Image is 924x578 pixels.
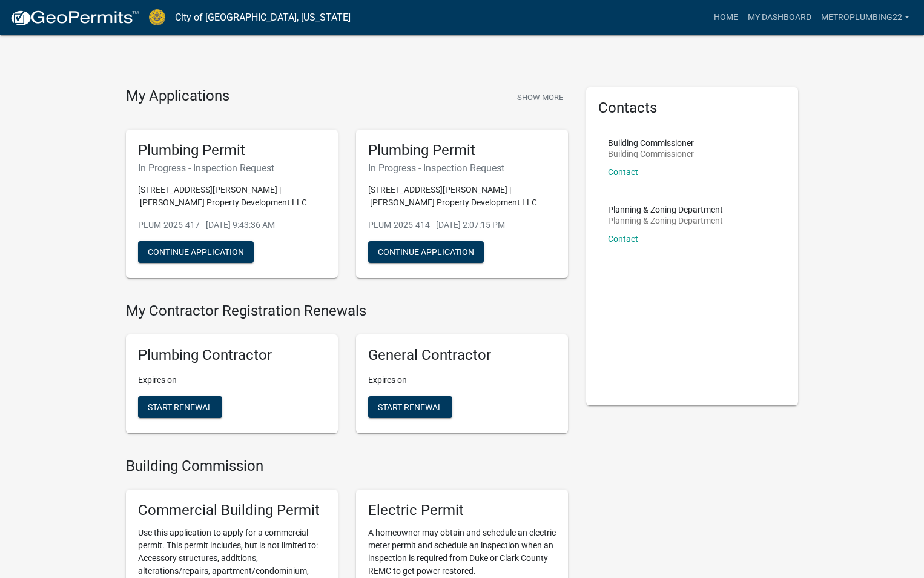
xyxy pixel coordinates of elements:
[368,347,556,364] h5: General Contractor
[368,527,556,577] p: A homeowner may obtain and schedule an electric meter permit and schedule an inspection when an i...
[138,184,326,209] p: [STREET_ADDRESS][PERSON_NAME] | [PERSON_NAME] Property Development LLC
[368,396,452,418] button: Start Renewal
[138,347,326,364] h5: Plumbing Contractor
[368,241,484,263] button: Continue Application
[138,241,254,263] button: Continue Application
[368,162,556,174] h6: In Progress - Inspection Request
[709,6,743,29] a: Home
[138,142,326,159] h5: Plumbing Permit
[816,6,914,29] a: metroplumbing22
[149,9,165,25] img: City of Jeffersonville, Indiana
[608,139,694,147] p: Building Commissioner
[368,184,556,209] p: [STREET_ADDRESS][PERSON_NAME] | [PERSON_NAME] Property Development LLC
[138,374,326,387] p: Expires on
[138,219,326,231] p: PLUM-2025-417 - [DATE] 9:43:36 AM
[608,150,694,158] p: Building Commissioner
[368,142,556,159] h5: Plumbing Permit
[608,216,723,225] p: Planning & Zoning Department
[608,205,723,214] p: Planning & Zoning Department
[138,396,222,418] button: Start Renewal
[126,302,568,320] h4: My Contractor Registration Renewals
[126,302,568,443] wm-registration-list-section: My Contractor Registration Renewals
[138,502,326,519] h5: Commercial Building Permit
[148,402,213,412] span: Start Renewal
[378,402,443,412] span: Start Renewal
[126,87,229,105] h4: My Applications
[743,6,816,29] a: My Dashboard
[598,99,786,117] h5: Contacts
[368,219,556,231] p: PLUM-2025-414 - [DATE] 2:07:15 PM
[175,7,351,28] a: City of [GEOGRAPHIC_DATA], [US_STATE]
[126,457,568,475] h4: Building Commission
[608,234,638,244] a: Contact
[138,162,326,174] h6: In Progress - Inspection Request
[368,374,556,387] p: Expires on
[368,502,556,519] h5: Electric Permit
[608,167,638,177] a: Contact
[512,87,568,107] button: Show More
